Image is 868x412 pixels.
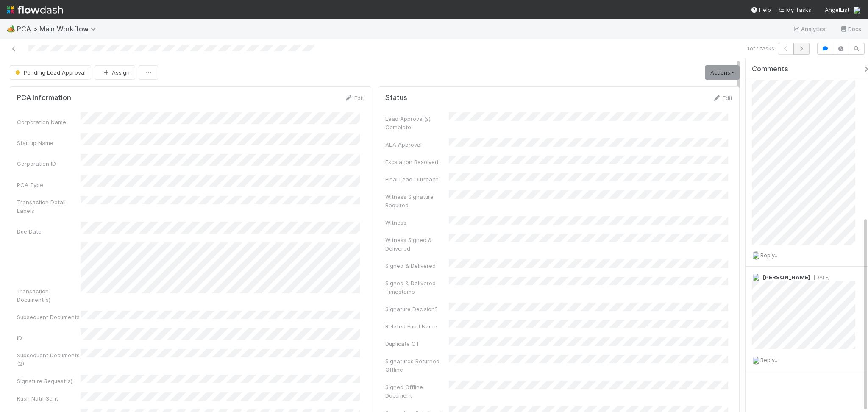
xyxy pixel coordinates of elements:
[17,377,81,385] div: Signature Request(s)
[778,6,811,13] span: My Tasks
[17,118,81,126] div: Corporation Name
[17,198,81,215] div: Transaction Detail Labels
[7,25,15,32] span: 🏕️
[17,227,81,236] div: Due Date
[778,6,811,14] a: My Tasks
[344,95,364,101] a: Edit
[760,252,779,259] span: Reply...
[385,383,449,400] div: Signed Offline Document
[385,322,449,331] div: Related Fund Name
[385,357,449,374] div: Signatures Returned Offline
[17,139,81,147] div: Startup Name
[385,140,449,149] div: ALA Approval
[17,159,81,168] div: Corporation ID
[385,279,449,296] div: Signed & Delivered Timestamp
[751,6,771,14] div: Help
[17,25,100,33] span: PCA > Main Workflow
[825,6,849,13] span: AngelList
[385,175,449,184] div: Final Lead Outreach
[752,65,788,73] span: Comments
[385,158,449,166] div: Escalation Resolved
[752,273,760,281] img: avatar_dd78c015-5c19-403d-b5d7-976f9c2ba6b3.png
[17,94,71,102] h5: PCA Information
[385,340,449,348] div: Duplicate CT
[752,251,760,260] img: avatar_d8fc9ee4-bd1b-4062-a2a8-84feb2d97839.png
[385,94,407,102] h5: Status
[385,114,449,131] div: Lead Approval(s) Complete
[17,313,81,321] div: Subsequent Documents
[760,356,779,363] span: Reply...
[14,69,86,76] span: Pending Lead Approval
[17,287,81,304] div: Transaction Document(s)
[10,65,91,80] button: Pending Lead Approval
[17,181,81,189] div: PCA Type
[17,351,81,368] div: Subsequent Documents (2)
[385,305,449,313] div: Signature Decision?
[810,274,830,281] span: [DATE]
[385,192,449,209] div: Witness Signature Required
[385,218,449,227] div: Witness
[712,95,732,101] a: Edit
[763,274,810,281] span: [PERSON_NAME]
[385,262,449,270] div: Signed & Delivered
[853,6,861,14] img: avatar_d8fc9ee4-bd1b-4062-a2a8-84feb2d97839.png
[95,65,135,80] button: Assign
[747,44,774,53] span: 1 of 7 tasks
[17,334,81,342] div: ID
[385,236,449,253] div: Witness Signed & Delivered
[793,24,826,34] a: Analytics
[7,3,63,17] img: logo-inverted-e16ddd16eac7371096b0.svg
[705,65,740,80] a: Actions
[752,356,760,365] img: avatar_d8fc9ee4-bd1b-4062-a2a8-84feb2d97839.png
[840,24,861,34] a: Docs
[17,394,81,403] div: Rush Notif Sent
